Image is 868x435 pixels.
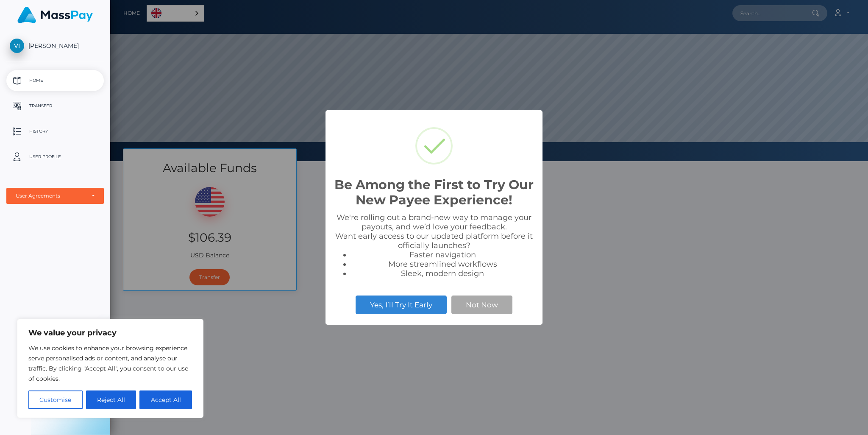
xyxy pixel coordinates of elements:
[139,390,192,409] button: Accept All
[10,125,100,138] p: History
[10,151,100,163] p: User Profile
[28,343,192,384] p: We use cookies to enhance your browsing experience, serve personalised ads or content, and analys...
[10,74,100,87] p: Home
[351,269,534,278] li: Sleek, modern design
[6,42,104,50] span: [PERSON_NAME]
[17,7,93,23] img: MassPay
[28,390,83,409] button: Customise
[451,296,512,314] button: Not Now
[10,100,100,112] p: Transfer
[351,259,534,269] li: More streamlined workflows
[334,177,534,208] h2: Be Among the First to Try Our New Payee Experience!
[86,390,136,409] button: Reject All
[16,192,85,199] div: User Agreements
[356,296,447,314] button: Yes, I’ll Try It Early
[17,319,203,418] div: We value your privacy
[351,250,534,259] li: Faster navigation
[28,328,192,338] p: We value your privacy
[334,213,534,278] div: We're rolling out a brand-new way to manage your payouts, and we’d love your feedback. Want early...
[6,188,104,204] button: User Agreements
